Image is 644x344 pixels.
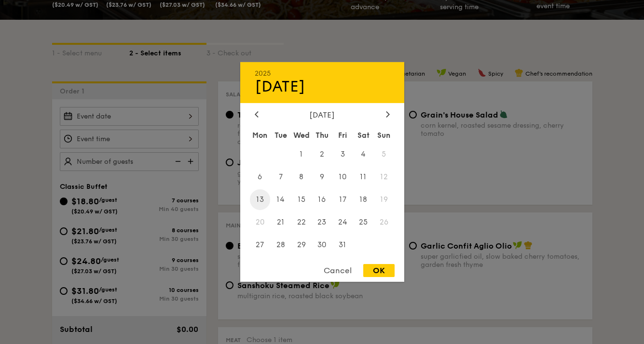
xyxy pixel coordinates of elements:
[250,212,271,232] span: 20
[363,264,395,277] div: OK
[332,212,353,232] span: 24
[312,144,332,165] span: 2
[255,78,390,96] div: [DATE]
[332,144,353,165] span: 3
[291,167,312,187] span: 8
[314,264,361,277] div: Cancel
[353,144,374,165] span: 4
[374,189,395,210] span: 19
[250,234,271,255] span: 27
[291,127,312,144] div: Wed
[374,212,395,232] span: 26
[332,127,353,144] div: Fri
[270,127,291,144] div: Tue
[270,234,291,255] span: 28
[312,127,332,144] div: Thu
[312,189,332,210] span: 16
[353,212,374,232] span: 25
[255,110,390,119] div: [DATE]
[332,189,353,210] span: 17
[332,167,353,187] span: 10
[270,212,291,232] span: 21
[270,167,291,187] span: 7
[250,167,271,187] span: 6
[291,212,312,232] span: 22
[312,167,332,187] span: 9
[374,167,395,187] span: 12
[312,234,332,255] span: 30
[250,189,271,210] span: 13
[291,234,312,255] span: 29
[270,189,291,210] span: 14
[353,189,374,210] span: 18
[374,144,395,165] span: 5
[291,189,312,210] span: 15
[374,127,395,144] div: Sun
[312,212,332,232] span: 23
[353,167,374,187] span: 11
[353,127,374,144] div: Sat
[291,144,312,165] span: 1
[250,127,271,144] div: Mon
[255,69,390,78] div: 2025
[332,234,353,255] span: 31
